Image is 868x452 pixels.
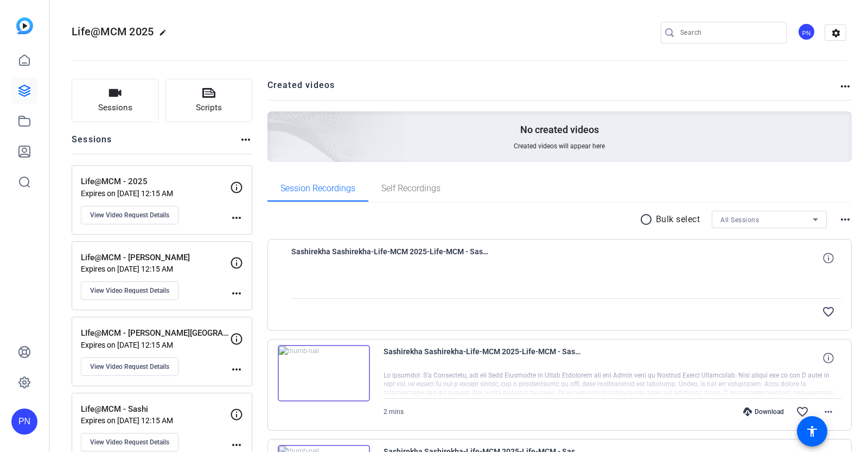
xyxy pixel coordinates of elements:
mat-icon: more_horiz [822,405,835,418]
p: LIfe@MCM - [PERSON_NAME][GEOGRAPHIC_DATA] [81,327,230,340]
mat-icon: more_horiz [230,211,243,224]
p: Expires on [DATE] 12:15 AM [81,189,230,198]
button: Scripts [165,79,253,122]
div: PN [797,23,815,41]
h2: Created videos [267,79,839,100]
button: View Video Request Details [81,433,178,451]
button: Sessions [72,79,159,122]
mat-icon: more_horiz [839,80,852,93]
span: Life@MCM 2025 [72,25,154,38]
button: View Video Request Details [81,281,178,300]
span: All Sessions [720,216,759,224]
span: View Video Request Details [90,362,169,371]
p: Expires on [DATE] 12:15 AM [81,416,230,425]
span: Sashirekha Sashirekha-Life-MCM 2025-Life-MCM - Sashi-1756463339945-webcam [384,345,584,371]
ngx-avatar: Puneet Nayyar [797,23,816,42]
mat-icon: more_horiz [839,213,852,226]
span: Self Recordings [381,184,441,193]
img: blue-gradient.svg [16,17,33,34]
mat-icon: more_horiz [230,363,243,376]
p: Expires on [DATE] 12:15 AM [81,265,230,273]
p: Life@MCM - [PERSON_NAME] [81,252,230,264]
span: Created videos will appear here [514,142,605,150]
div: Download [738,407,789,416]
mat-icon: favorite_border [796,405,809,418]
p: Bulk select [656,213,700,226]
div: PN [11,409,37,435]
mat-icon: favorite_border [822,305,835,318]
mat-icon: more_horiz [230,287,243,300]
span: 2 mins [384,408,404,416]
button: View Video Request Details [81,206,178,224]
mat-icon: more_horiz [230,438,243,451]
mat-icon: radio_button_unchecked [640,213,656,226]
img: thumb-nail [278,345,370,401]
span: View Video Request Details [90,438,169,447]
mat-icon: settings [825,25,847,41]
mat-icon: more_horiz [239,133,252,146]
p: Life@MCM - 2025 [81,175,230,188]
span: View Video Request Details [90,211,169,219]
p: Expires on [DATE] 12:15 AM [81,341,230,349]
input: Search [680,26,778,39]
span: Session Recordings [280,184,355,193]
p: No created videos [520,123,599,136]
mat-icon: edit [159,29,172,42]
button: View Video Request Details [81,357,178,376]
mat-icon: accessibility [806,425,819,438]
span: View Video Request Details [90,286,169,295]
span: Sessions [98,102,132,114]
h2: Sessions [72,133,112,154]
p: Life@MCM - Sashi [81,403,230,416]
span: Sashirekha Sashirekha-Life-MCM 2025-Life-MCM - Sashi-1756463566557-webcam [291,245,492,271]
img: Creted videos background [146,4,405,240]
span: Scripts [196,102,222,114]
